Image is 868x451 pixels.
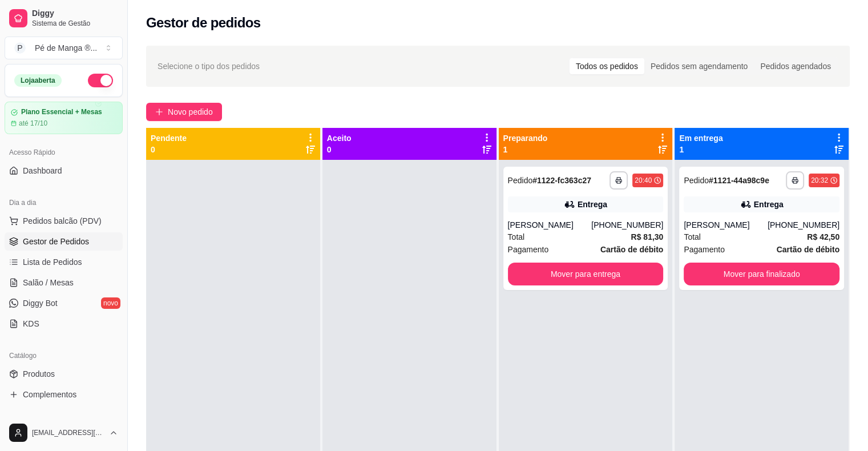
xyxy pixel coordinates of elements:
[168,106,213,118] span: Novo pedido
[709,176,769,185] strong: # 1121-44a98c9e
[151,144,187,155] p: 0
[5,212,123,230] button: Pedidos balcão (PDV)
[32,9,118,19] span: Diggy
[811,176,828,185] div: 20:32
[570,58,644,74] div: Todos os pedidos
[679,144,722,155] p: 1
[684,263,839,285] button: Mover para finalizado
[754,58,837,74] div: Pedidos agendados
[591,219,663,231] div: [PHONE_NUMBER]
[684,243,725,256] span: Pagamento
[532,176,591,185] strong: # 1122-fc363c27
[777,245,839,254] strong: Cartão de débito
[32,428,104,437] span: [EMAIL_ADDRESS][DOMAIN_NAME]
[684,219,768,231] div: [PERSON_NAME]
[5,347,123,365] div: Catálogo
[5,253,123,271] a: Lista de Pedidos
[508,219,592,231] div: [PERSON_NAME]
[5,143,123,162] div: Acesso Rápido
[768,219,839,231] div: [PHONE_NUMBER]
[327,132,352,144] p: Aceito
[146,14,261,32] h2: Gestor de pedidos
[21,108,102,116] article: Plano Essencial + Mesas
[23,368,55,380] span: Produtos
[23,236,89,247] span: Gestor de Pedidos
[5,37,123,59] button: Select a team
[508,176,533,185] span: Pedido
[503,132,548,144] p: Preparando
[327,144,352,155] p: 0
[5,102,123,134] a: Plano Essencial + Mesasaté 17/10
[631,232,663,241] strong: R$ 81,30
[684,231,701,243] span: Total
[23,165,62,176] span: Dashboard
[23,389,76,400] span: Complementos
[5,5,123,32] a: DiggySistema de Gestão
[5,419,123,446] button: [EMAIL_ADDRESS][DOMAIN_NAME]
[146,103,222,121] button: Novo pedido
[578,199,607,210] div: Entrega
[5,294,123,312] a: Diggy Botnovo
[5,385,123,404] a: Complementos
[155,108,163,116] span: plus
[23,318,39,329] span: KDS
[14,74,62,87] div: Loja aberta
[508,263,664,285] button: Mover para entrega
[508,231,525,243] span: Total
[644,58,754,74] div: Pedidos sem agendamento
[88,74,113,87] button: Alterar Status
[23,277,74,288] span: Salão / Mesas
[684,176,709,185] span: Pedido
[600,245,663,254] strong: Cartão de débito
[635,176,652,185] div: 20:40
[5,232,123,251] a: Gestor de Pedidos
[508,243,549,256] span: Pagamento
[23,297,58,309] span: Diggy Bot
[5,194,123,212] div: Dia a dia
[19,119,47,128] article: até 17/10
[23,215,102,227] span: Pedidos balcão (PDV)
[5,273,123,292] a: Salão / Mesas
[503,144,548,155] p: 1
[35,42,97,54] div: Pé de Manga ® ...
[5,315,123,333] a: KDS
[5,365,123,383] a: Produtos
[23,256,82,268] span: Lista de Pedidos
[754,199,784,210] div: Entrega
[158,60,260,73] span: Selecione o tipo dos pedidos
[14,42,26,54] span: P
[5,162,123,180] a: Dashboard
[32,19,118,28] span: Sistema de Gestão
[679,132,722,144] p: Em entrega
[807,232,839,241] strong: R$ 42,50
[151,132,187,144] p: Pendente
